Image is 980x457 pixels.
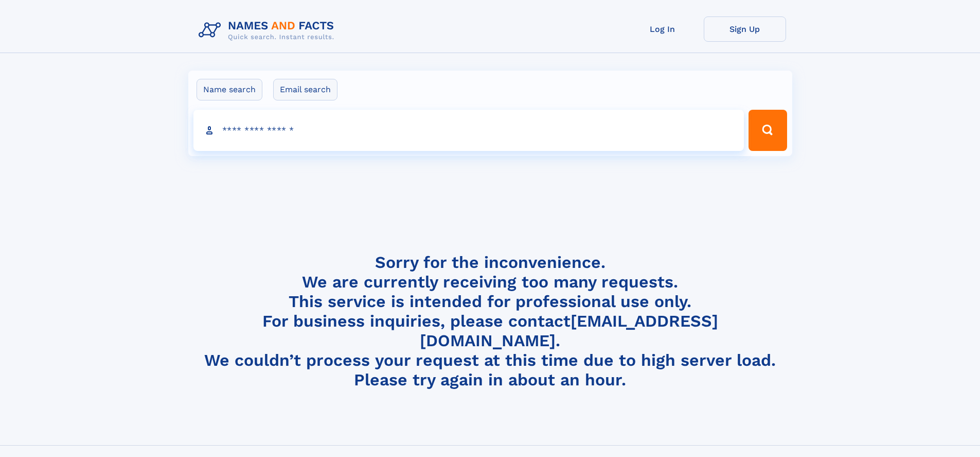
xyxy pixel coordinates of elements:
[197,79,262,100] label: Name search
[194,16,343,44] img: Logo Names and Facts
[273,79,337,100] label: Email search
[193,110,744,151] input: search input
[420,311,718,350] a: [EMAIL_ADDRESS][DOMAIN_NAME]
[749,110,787,151] button: Search Button
[194,252,786,390] h4: Sorry for the inconvenience. We are currently receiving too many requests. This service is intend...
[704,16,786,42] a: Sign Up
[621,16,704,42] a: Log In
